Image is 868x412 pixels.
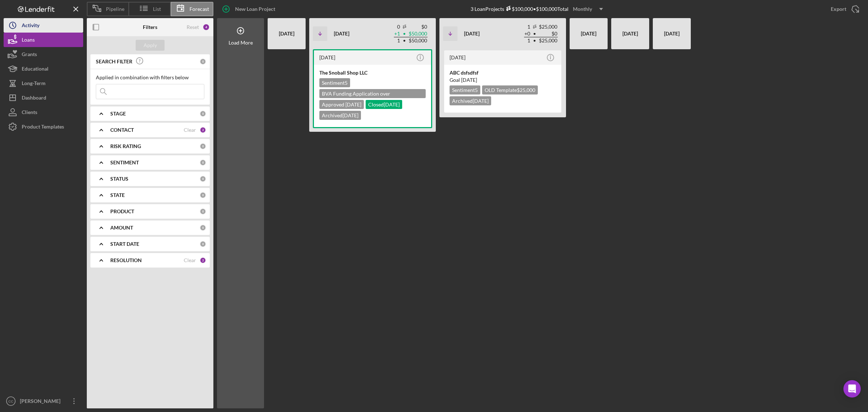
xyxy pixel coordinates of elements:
td: $0 [408,24,427,30]
div: New Loan Project [235,2,275,16]
button: Grants [4,47,83,62]
div: 0 [200,241,206,247]
div: Product Templates [22,119,64,136]
div: Educational [22,62,48,78]
td: + 0 [524,30,531,37]
div: Long-Term [22,76,46,92]
button: CC[PERSON_NAME] [4,394,83,408]
td: 0 [394,24,400,30]
div: Load More [229,40,253,46]
span: • [532,31,537,36]
button: Dashboard [4,91,83,105]
td: 1 [524,24,531,30]
div: 0 [200,159,206,166]
button: Monthly [569,4,607,14]
div: [DATE] [271,21,302,46]
div: Clear [184,257,196,263]
div: 2 [200,257,206,264]
div: Archived [DATE] [319,111,361,120]
div: [DATE] [615,21,646,46]
button: Activity [4,18,83,33]
div: Clear [184,127,196,133]
a: [DATE]ABC dsfsdfsfGoal [DATE]Sentiment5OLD Template$25,000Archived[DATE] [443,49,562,114]
button: New Loan Project [217,2,282,16]
td: $25,000 [539,24,558,30]
button: Export [824,2,864,16]
button: Long-Term [4,76,83,91]
div: ABC dsfsdfsf [450,69,556,76]
div: 0 [200,192,206,198]
div: Applied in combination with filters below [96,75,204,80]
div: Dashboard [22,91,46,107]
span: List [153,6,161,12]
td: $50,000 [408,30,427,37]
b: Filters [143,24,157,30]
b: PRODUCT [110,209,134,214]
b: RESOLUTION [110,257,142,263]
a: Educational [4,62,83,76]
time: 2025-07-11 19:21 [450,54,465,60]
b: START DATE [110,241,139,247]
div: 4 [203,24,210,31]
a: [DATE]The Snoball Shop LLCSentiment5BVA Funding Application over $50,000$50,000Approved [DATE]Clo... [313,49,432,128]
div: 0 [200,110,206,117]
b: CONTACT [110,127,134,133]
time: 07/12/2025 [461,77,477,83]
b: STATE [110,192,125,198]
b: SEARCH FILTER [96,59,132,64]
b: [DATE] [464,30,480,37]
b: SENTIMENT [110,160,139,165]
td: + 1 [394,30,400,37]
div: OLD Template $25,000 [482,85,538,94]
div: Clients [22,105,37,121]
div: 0 [200,176,206,182]
time: 2025-06-23 16:04 [319,54,335,60]
div: Export [831,2,846,16]
b: [DATE] [334,30,349,37]
span: • [402,31,407,36]
div: [PERSON_NAME] [18,394,65,410]
div: Open Intercom Messenger [843,380,861,398]
text: CC [8,399,13,403]
button: Product Templates [4,119,83,134]
div: Sentiment 5 [319,78,350,87]
div: Closed [DATE] [366,100,402,109]
div: 3 Loan Projects • $100,000 Total [471,4,607,14]
td: $0 [539,30,558,37]
div: 2 [200,127,206,133]
td: $50,000 [408,37,427,44]
button: Clients [4,105,83,119]
span: • [532,38,537,43]
span: • [402,38,407,43]
div: Loans [22,33,35,49]
div: BVA Funding Application over $50,000 $50,000 [319,89,426,98]
div: Apply [144,40,157,51]
b: AMOUNT [110,225,133,231]
div: The Snoball Shop LLC [319,69,426,76]
td: $25,000 [539,37,558,44]
div: Reset [187,24,199,30]
div: Archived [DATE] [450,96,491,105]
td: 1 [524,37,531,44]
div: 0 [200,143,206,150]
span: Pipeline [106,6,124,12]
div: 0 [200,58,206,65]
span: Goal [450,77,477,83]
div: Grants [22,47,37,63]
div: 0 [200,208,206,215]
div: $100,000 [504,6,533,12]
div: 0 [200,224,206,231]
div: Approved [DATE] [319,100,364,109]
div: Sentiment 5 [450,85,480,94]
b: STAGE [110,111,126,117]
button: Loans [4,33,83,47]
div: Activity [22,18,39,34]
div: Monthly [573,4,592,14]
td: 1 [394,37,400,44]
